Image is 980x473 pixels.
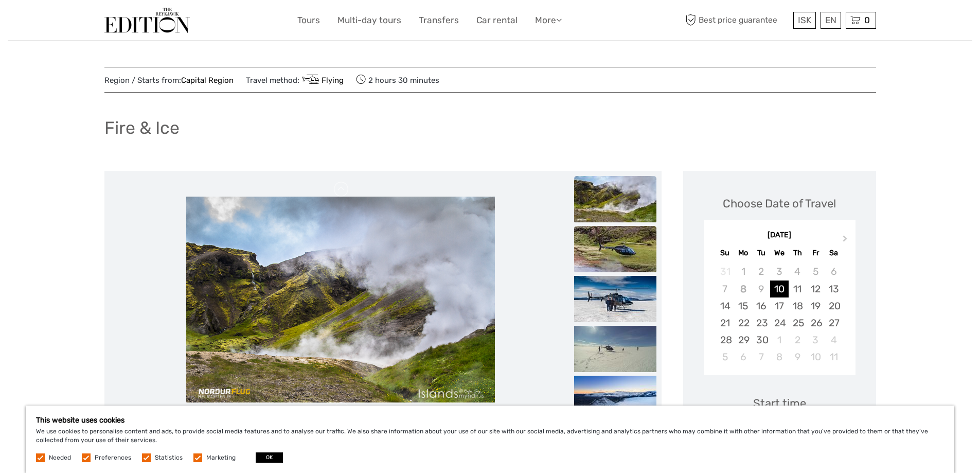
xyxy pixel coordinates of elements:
[825,348,843,365] div: Choose Saturday, October 11th, 2025
[716,246,734,260] div: Su
[770,331,788,348] div: Choose Wednesday, October 1st, 2025
[789,331,807,348] div: Choose Thursday, October 2nd, 2025
[752,297,770,314] div: Choose Tuesday, September 16th, 2025
[807,281,825,297] div: Choose Friday, September 12th, 2025
[716,331,734,348] div: Choose Sunday, September 28th, 2025
[770,246,788,260] div: We
[476,13,518,28] a: Car rental
[26,406,954,473] div: We use cookies to personalise content and ads, to provide social media features and to analyse ou...
[574,276,656,322] img: f5def455f398410791dbeea8394bda9b_slider_thumbnail.jpg
[574,326,656,372] img: 7034cf4c9125426f996019de211d52b0_slider_thumbnail.jpg
[299,76,344,85] a: Flying
[838,233,854,249] button: Next Month
[752,331,770,348] div: Choose Tuesday, September 30th, 2025
[752,314,770,331] div: Choose Tuesday, September 23rd, 2025
[753,395,806,411] div: Start time
[716,297,734,314] div: Choose Sunday, September 14th, 2025
[186,197,495,402] img: 47745eafbd674d51add85c1bbdf645c5_main_slider.jpg
[770,297,788,314] div: Choose Wednesday, September 17th, 2025
[206,453,236,462] label: Marketing
[256,452,283,463] button: OK
[574,176,656,222] img: 47745eafbd674d51add85c1bbdf645c5_slider_thumbnail.jpg
[716,314,734,331] div: Choose Sunday, September 21st, 2025
[770,348,788,365] div: Choose Wednesday, October 8th, 2025
[104,117,180,138] h1: Fire & Ice
[356,73,439,87] span: 2 hours 30 minutes
[704,230,856,241] div: [DATE]
[825,314,843,331] div: Choose Saturday, September 27th, 2025
[36,416,944,425] h5: This website uses cookies
[825,281,843,297] div: Choose Saturday, September 13th, 2025
[807,348,825,365] div: Choose Friday, October 10th, 2025
[825,246,843,260] div: Sa
[752,348,770,365] div: Choose Tuesday, October 7th, 2025
[734,348,752,365] div: Choose Monday, October 6th, 2025
[789,314,807,331] div: Choose Thursday, September 25th, 2025
[825,331,843,348] div: Choose Saturday, October 4th, 2025
[734,263,752,280] div: Not available Monday, September 1st, 2025
[574,376,656,422] img: c47334afa69e415ca698c7305630eef7_slider_thumbnail.jpg
[821,12,841,29] div: EN
[789,348,807,365] div: Choose Thursday, October 9th, 2025
[723,196,836,212] div: Choose Date of Travel
[789,246,807,260] div: Th
[770,314,788,331] div: Choose Wednesday, September 24th, 2025
[716,281,734,297] div: Not available Sunday, September 7th, 2025
[752,246,770,260] div: Tu
[789,263,807,280] div: Not available Thursday, September 4th, 2025
[770,281,788,297] div: Choose Wednesday, September 10th, 2025
[535,13,562,28] a: More
[181,76,234,85] a: Capital Region
[734,246,752,260] div: Mo
[752,281,770,297] div: Not available Tuesday, September 9th, 2025
[734,297,752,314] div: Choose Monday, September 15th, 2025
[118,16,131,28] button: Open LiveChat chat widget
[807,246,825,260] div: Fr
[798,15,811,25] span: ISK
[104,8,190,33] img: The Reykjavík Edition
[789,281,807,297] div: Choose Thursday, September 11th, 2025
[825,263,843,280] div: Not available Saturday, September 6th, 2025
[95,453,131,462] label: Preferences
[716,348,734,365] div: Choose Sunday, October 5th, 2025
[155,453,183,462] label: Statistics
[807,331,825,348] div: Choose Friday, October 3rd, 2025
[574,226,656,272] img: 51447c4017ba4bd68bc2bd5dc544dd8f_slider_thumbnail.jpg
[14,18,116,26] p: We're away right now. Please check back later!
[807,297,825,314] div: Choose Friday, September 19th, 2025
[707,263,852,365] div: month 2025-09
[807,314,825,331] div: Choose Friday, September 26th, 2025
[863,15,871,25] span: 0
[419,13,459,28] a: Transfers
[297,13,320,28] a: Tours
[734,281,752,297] div: Not available Monday, September 8th, 2025
[104,75,234,86] span: Region / Starts from:
[734,314,752,331] div: Choose Monday, September 22nd, 2025
[825,297,843,314] div: Choose Saturday, September 20th, 2025
[246,73,344,87] span: Travel method:
[752,263,770,280] div: Not available Tuesday, September 2nd, 2025
[770,263,788,280] div: Not available Wednesday, September 3rd, 2025
[789,297,807,314] div: Choose Thursday, September 18th, 2025
[807,263,825,280] div: Not available Friday, September 5th, 2025
[337,13,401,28] a: Multi-day tours
[49,453,71,462] label: Needed
[683,12,791,29] span: Best price guarantee
[716,263,734,280] div: Not available Sunday, August 31st, 2025
[734,331,752,348] div: Choose Monday, September 29th, 2025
